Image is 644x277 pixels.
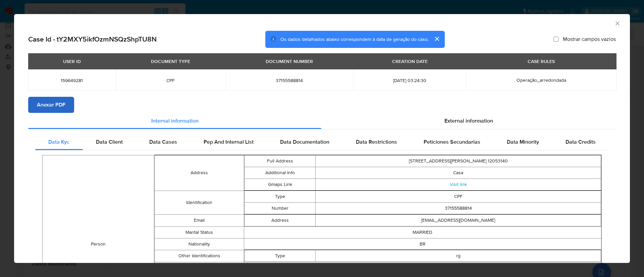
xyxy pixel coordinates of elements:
[155,238,244,250] td: Nationality
[524,56,559,67] div: CASE RULES
[244,167,316,179] td: Additional Info
[424,138,480,146] span: Peticiones Secundarias
[36,77,108,83] span: 159649281
[244,202,316,214] td: Number
[35,134,609,150] div: Detailed internal info
[356,138,397,146] span: Data Restrictions
[204,138,254,146] span: Pep And Internal List
[149,138,177,146] span: Data Cases
[28,97,74,113] button: Anexar PDF
[553,37,559,42] input: Mostrar campos vazios
[155,226,244,238] td: Marital Status
[244,155,316,167] td: Full Address
[155,262,244,274] td: Income
[388,56,432,67] div: CREATION DATE
[316,167,601,179] td: Casa
[563,36,616,43] span: Mostrar campos vazios
[14,14,630,263] div: closure-recommendation-modal
[244,238,601,250] td: BR
[450,181,467,188] a: Visit link
[429,31,445,47] button: cerrar
[28,113,616,129] div: Detailed info
[155,191,244,214] td: Identification
[244,191,316,202] td: Type
[316,214,601,226] td: [EMAIL_ADDRESS][DOMAIN_NAME]
[280,36,429,43] span: Os dados detalhados abaixo correspondem à data de geração do caso.
[316,155,601,167] td: [STREET_ADDRESS][PERSON_NAME] 12053140
[566,138,596,146] span: Data Credits
[244,226,601,238] td: MARRIED
[517,77,566,83] span: Operação_arredondada
[96,138,123,146] span: Data Client
[262,56,317,67] div: DOCUMENT NUMBER
[361,77,458,83] span: [DATE] 03:24:30
[155,155,244,191] td: Address
[280,138,329,146] span: Data Documentation
[151,117,199,125] span: Internal information
[37,97,65,112] span: Anexar PDF
[233,77,345,83] span: 37155588814
[614,20,620,26] button: Fechar a janela
[244,262,601,274] td: 4000
[316,191,601,202] td: CPF
[155,250,244,262] td: Other Identifications
[28,35,157,44] h2: Case Id - tY2MXY5ikfOzmNSQzShpTU8N
[244,179,316,190] td: Gmaps Link
[59,56,85,67] div: USER ID
[444,117,493,125] span: External information
[244,250,316,262] td: Type
[48,138,69,146] span: Data Kyc
[244,214,316,226] td: Address
[316,250,601,262] td: rg
[147,56,194,67] div: DOCUMENT TYPE
[507,138,539,146] span: Data Minority
[124,77,217,83] span: CPF
[316,202,601,214] td: 37155588814
[155,214,244,226] td: Email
